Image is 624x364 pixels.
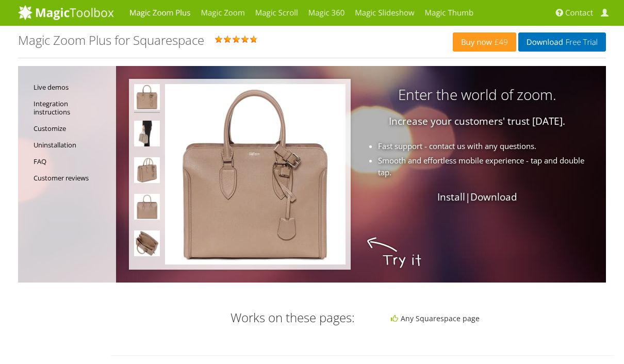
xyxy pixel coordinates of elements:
[453,32,516,52] a: Buy now£49
[18,34,453,50] div: Rating: 5.0 ( )
[34,153,111,170] a: FAQ
[146,155,595,178] li: Smooth and effortless mobile experience - tap and double tap.
[116,115,585,127] p: Increase your customers' trust [DATE].
[492,38,508,46] span: £49
[34,95,111,120] a: Integration instructions
[437,190,465,204] a: Install
[34,79,111,95] a: Live demos
[18,34,204,47] h1: Magic Zoom Plus for Squarespace
[565,8,593,18] span: Contact
[116,87,585,103] h3: Enter the world of zoom.
[34,120,111,137] a: Customize
[116,191,585,203] p: |
[391,312,604,324] li: Any Squarespace page
[563,38,598,46] span: Free Trial
[34,137,111,153] a: Uninstallation
[470,190,517,204] a: Download
[119,311,355,324] h3: Works on these pages:
[34,170,111,186] a: Customer reviews
[518,32,606,52] a: DownloadFree Trial
[18,5,114,20] img: MagicToolbox.com - Image tools for your website
[146,140,595,152] li: Fast support - contact us with any questions.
